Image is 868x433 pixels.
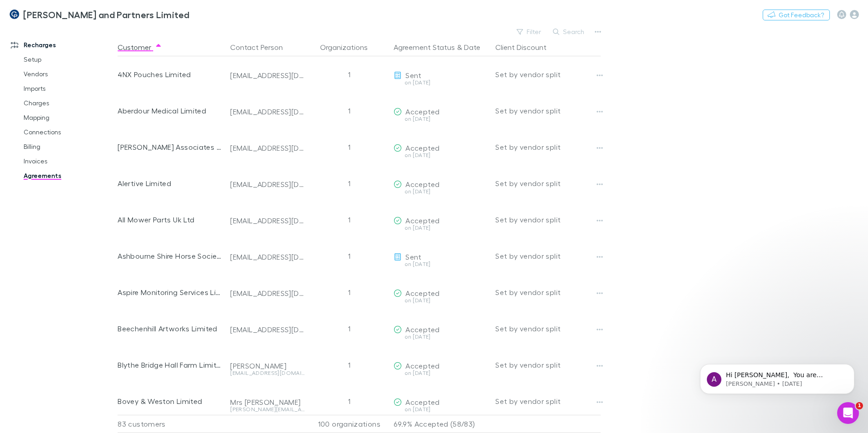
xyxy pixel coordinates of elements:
[512,26,547,37] button: Filter
[118,415,227,433] div: 83 customers
[19,192,152,211] div: Missing Client Email Addresses in [GEOGRAPHIC_DATA]
[495,38,557,56] button: Client Discount
[118,274,223,310] div: Aspire Monitoring Services Limited
[405,180,439,188] span: Accepted
[19,114,152,124] div: Ask a question
[308,347,390,383] div: 1
[230,216,305,225] div: [EMAIL_ADDRESS][DOMAIN_NAME]
[394,116,488,122] div: on [DATE]
[19,145,74,154] span: Search for help
[308,383,390,419] div: 1
[118,129,223,165] div: [PERSON_NAME] Associates Limited
[9,9,20,20] img: Coates and Partners Limited's Logo
[394,38,488,56] div: &
[230,38,294,56] button: Contact Person
[308,165,390,202] div: 1
[13,231,168,248] div: How to bulk import charges
[121,283,182,320] button: Help
[405,289,439,297] span: Accepted
[394,298,488,303] div: on [DATE]
[495,93,601,129] div: Set by vendor split
[394,334,488,340] div: on [DATE]
[405,361,439,370] span: Accepted
[15,52,123,67] a: Setup
[118,93,223,129] div: Aberdour Medical Limited
[405,71,421,79] span: Sent
[495,238,601,274] div: Set by vendor split
[13,162,168,188] div: The purpose of Email Headers (CC & Reply-To) in Setup
[75,306,107,312] span: Messages
[394,189,488,194] div: on [DATE]
[230,370,305,376] div: [EMAIL_ADDRESS][DOMAIN_NAME]
[118,165,223,202] div: Alertive Limited
[394,370,488,376] div: on [DATE]
[405,252,421,261] span: Sent
[405,143,439,152] span: Accepted
[230,407,305,412] div: [PERSON_NAME][EMAIL_ADDRESS][DOMAIN_NAME]
[308,202,390,238] div: 1
[15,125,123,139] a: Connections
[18,15,36,33] div: Profile image for Alex
[308,129,390,165] div: 1
[405,398,439,406] span: Accepted
[15,168,123,183] a: Agreements
[60,283,121,320] button: Messages
[464,38,480,56] button: Date
[13,188,168,215] div: Missing Client Email Addresses in [GEOGRAPHIC_DATA]
[230,325,305,334] div: [EMAIL_ADDRESS][DOMAIN_NAME]
[308,415,390,433] div: 100 organizations
[230,107,305,116] div: [EMAIL_ADDRESS][DOMAIN_NAME]
[495,274,601,310] div: Set by vendor split
[18,64,163,80] p: Hi [PERSON_NAME]
[15,81,123,96] a: Imports
[495,165,601,202] div: Set by vendor split
[686,345,868,408] iframe: Intercom notifications message
[9,107,173,132] div: Ask a question
[495,202,601,238] div: Set by vendor split
[230,143,305,153] div: [EMAIL_ADDRESS][DOMAIN_NAME]
[13,215,168,231] div: Setup BECS/BACS Direct Debit on Stripe
[18,80,163,95] p: How can we help?
[2,38,123,52] a: Recharges
[144,306,158,312] span: Help
[394,153,488,158] div: on [DATE]
[308,238,390,274] div: 1
[118,383,223,419] div: Bovey & Weston Limited
[856,402,863,409] span: 1
[548,26,590,37] button: Search
[495,129,601,165] div: Set by vendor split
[15,154,123,168] a: Invoices
[495,347,601,383] div: Set by vendor split
[20,306,40,312] span: Home
[15,110,123,125] a: Mapping
[230,289,305,298] div: [EMAIL_ADDRESS][DOMAIN_NAME]
[763,10,830,20] button: Got Feedback?
[4,4,195,25] a: [PERSON_NAME] and Partners Limited
[394,80,488,85] div: on [DATE]
[118,38,162,56] button: Customer
[230,361,305,370] div: [PERSON_NAME]
[230,252,305,261] div: [EMAIL_ADDRESS][DOMAIN_NAME]
[230,398,305,407] div: Mrs [PERSON_NAME]
[308,274,390,310] div: 1
[230,71,305,80] div: [EMAIL_ADDRESS][DOMAIN_NAME]
[118,56,223,93] div: 4NX Pouches Limited
[118,310,223,347] div: Beechenhill Artworks Limited
[19,218,152,228] div: Setup BECS/BACS Direct Debit on Stripe
[15,139,123,154] a: Billing
[405,216,439,225] span: Accepted
[19,235,152,245] div: How to bulk import charges
[308,93,390,129] div: 1
[394,38,455,56] button: Agreement Status
[19,166,152,185] div: The purpose of Email Headers (CC & Reply-To) in Setup
[308,310,390,347] div: 1
[394,407,488,412] div: on [DATE]
[837,402,859,424] iframe: Intercom live chat
[495,383,601,419] div: Set by vendor split
[15,96,123,110] a: Charges
[320,38,379,56] button: Organizations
